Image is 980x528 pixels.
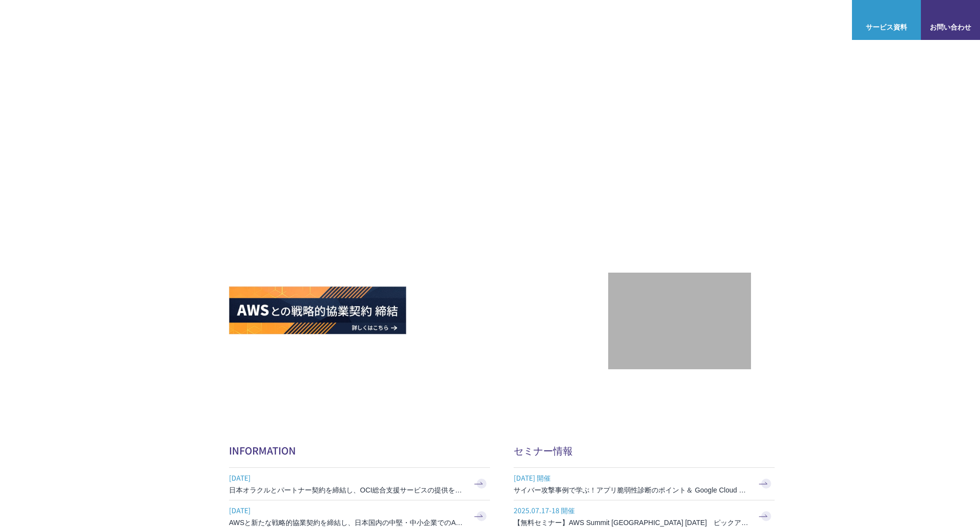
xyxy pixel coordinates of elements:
[229,518,465,528] h3: AWSと新たな戦略的協業契約を締結し、日本国内の中堅・中小企業でのAWS活用を加速
[229,286,406,334] img: AWSとの戦略的協業契約 締結
[229,470,465,485] span: [DATE]
[113,9,185,30] span: NHN テコラス AWS総合支援サービス
[15,8,185,32] a: AWS総合支援サービス C-Chorus NHN テコラスAWS総合支援サービス
[710,15,738,25] a: 導入事例
[514,518,750,528] h3: 【無料セミナー】AWS Summit [GEOGRAPHIC_DATA] [DATE] ピックアップセッション
[921,22,980,32] span: お問い合わせ
[852,22,921,32] span: サービス資料
[555,15,592,25] p: サービス
[628,287,731,359] img: 契約件数
[669,190,691,204] em: AWS
[815,15,842,25] a: ログイン
[229,443,490,458] h2: INFORMATION
[757,15,795,25] p: ナレッジ
[229,109,608,152] p: AWSの導入からコスト削減、 構成・運用の最適化からデータ活用まで 規模や業種業態を問わない マネージドサービスで
[879,7,894,19] img: AWS総合支援サービス C-Chorus サービス資料
[943,7,958,19] img: お問い合わせ
[514,468,775,500] a: [DATE] 開催 サイバー攻撃事例で学ぶ！アプリ脆弱性診断のポイント＆ Google Cloud セキュリティ対策
[623,190,736,228] p: 最上位プレミアティア サービスパートナー
[511,15,535,25] p: 強み
[229,485,465,495] h3: 日本オラクルとパートナー契約を締結し、OCI総合支援サービスの提供を開始
[412,286,589,334] img: AWS請求代行サービス 統合管理プラン
[612,15,690,25] p: 業種別ソリューション
[229,162,608,257] h1: AWS ジャーニーの 成功を実現
[514,443,775,458] h2: セミナー情報
[635,89,724,178] img: AWSプレミアティアサービスパートナー
[229,468,490,500] a: [DATE] 日本オラクルとパートナー契約を締結し、OCI総合支援サービスの提供を開始
[514,470,750,485] span: [DATE] 開催
[514,503,750,518] span: 2025.07.17-18 開催
[514,485,750,495] h3: サイバー攻撃事例で学ぶ！アプリ脆弱性診断のポイント＆ Google Cloud セキュリティ対策
[229,503,465,518] span: [DATE]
